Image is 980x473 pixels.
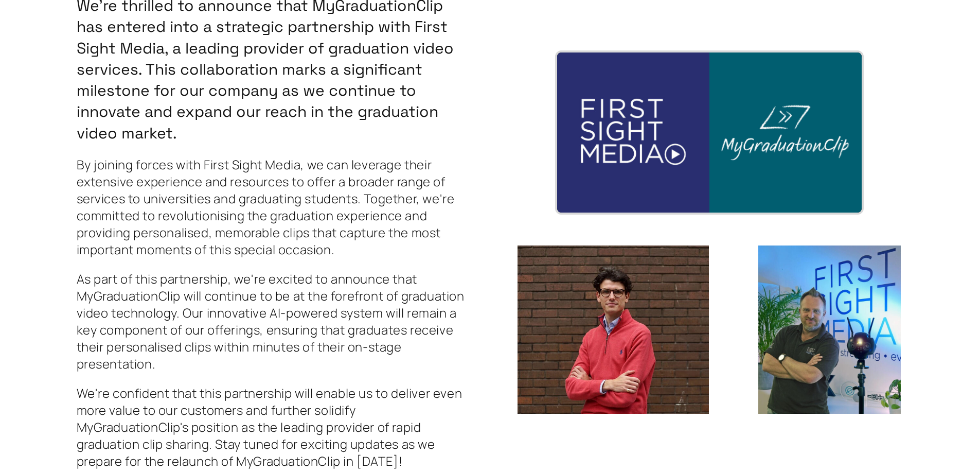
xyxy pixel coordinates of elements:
[77,156,466,258] span: By joining forces with First Sight Media, we can leverage their extensive experience and resource...
[758,246,901,414] img: Richard Belcher, MD First Sight Media
[518,246,709,414] img: Matthew Hoare, Founder of MGC
[77,270,466,372] span: As part of this partnership, we're excited to announce that MyGraduationClip will continue to be ...
[77,384,466,469] span: We're confident that this partnership will enable us to deliver even more value to our customers ...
